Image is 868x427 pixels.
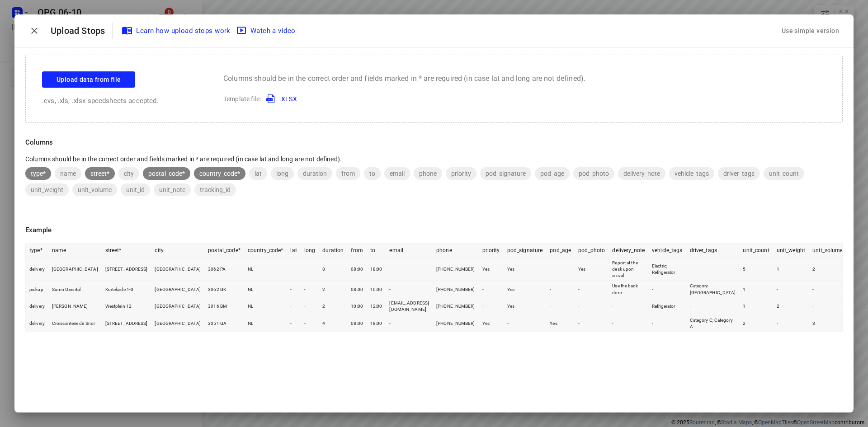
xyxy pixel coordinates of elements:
td: Yes [504,298,547,315]
td: [GEOGRAPHIC_DATA] [48,258,102,281]
th: phone [433,243,479,258]
div: Use simple version [780,23,841,38]
td: - [575,315,609,332]
td: Yes [504,258,547,281]
td: 10:00 [367,281,386,298]
td: - [301,258,319,281]
td: 2 [319,281,347,298]
td: Category C; Category A [686,315,740,332]
th: street* [102,243,151,258]
a: Learn how upload stops work [120,23,234,39]
td: - [648,315,686,332]
td: 1 [773,258,809,281]
span: tracking_id [194,186,236,193]
td: 5 [739,258,773,281]
td: - [546,258,575,281]
td: - [773,315,809,332]
span: street* [85,170,115,177]
th: email [386,243,433,258]
td: 3016 BM [204,298,244,315]
th: duration [319,243,347,258]
td: 08:00 [347,315,367,332]
p: Columns [25,137,843,148]
p: Template file: [223,93,585,104]
td: - [546,281,575,298]
th: pod_signature [504,243,547,258]
span: unit_volume [72,186,117,193]
td: [EMAIL_ADDRESS][DOMAIN_NAME] [386,298,433,315]
td: - [546,298,575,315]
td: - [686,258,740,281]
span: pod_photo [573,170,614,177]
th: country_code* [244,243,287,258]
td: 4 [319,315,347,332]
span: vehicle_tags [669,170,714,177]
td: 2 [319,298,347,315]
td: 12:00 [367,298,386,315]
td: Yes [546,315,575,332]
p: .cvs, .xls, .xlsx speedsheets accepted. [42,96,187,106]
td: 3051 GA [204,315,244,332]
td: 08:00 [347,281,367,298]
th: from [347,243,367,258]
span: country_code* [194,170,245,177]
td: - [386,281,433,298]
td: - [609,315,648,332]
th: unit_count [739,243,773,258]
td: Croissanterie de Snor [48,315,102,332]
td: - [301,298,319,315]
button: Use simple version [778,23,843,39]
td: delivery [26,298,48,315]
span: unit_count [764,170,804,177]
td: Yes [479,258,504,281]
p: Example [25,225,843,235]
th: city [151,243,204,258]
th: name [48,243,102,258]
th: pod_age [546,243,575,258]
td: 2 [809,258,846,281]
button: Upload data from file [42,71,135,88]
td: 2 [739,315,773,332]
th: vehicle_tags [648,243,686,258]
td: 18:00 [367,315,386,332]
td: [GEOGRAPHIC_DATA] [151,298,204,315]
td: - [386,315,433,332]
span: city [118,170,139,177]
td: 3 [809,315,846,332]
td: [GEOGRAPHIC_DATA] [151,281,204,298]
p: Columns should be in the correct order and fields marked in * are required (in case lat and long ... [25,155,843,164]
td: - [575,298,609,315]
td: 2 [773,298,809,315]
td: - [504,315,547,332]
button: Watch a video [234,23,299,39]
td: [GEOGRAPHIC_DATA] [151,315,204,332]
span: type* [25,170,51,177]
th: priority [479,243,504,258]
td: - [287,281,300,298]
td: NL [244,258,287,281]
td: [PHONE_NUMBER] [433,281,479,298]
span: duration [297,170,332,177]
th: long [301,243,319,258]
td: pickup [26,281,48,298]
span: unit_note [154,186,191,193]
td: Electric; Refrigerator [648,258,686,281]
span: long [271,170,294,177]
td: 18:00 [367,258,386,281]
td: Yes [479,315,504,332]
td: - [648,281,686,298]
td: Use the back door [609,281,648,298]
span: name [55,170,81,177]
img: XLSX [266,93,277,104]
span: pod_signature [480,170,531,177]
span: Upload data from file [57,74,121,85]
td: - [575,281,609,298]
span: unit_weight [25,186,69,193]
td: - [479,281,504,298]
td: Refrigerator [648,298,686,315]
th: lat [287,243,300,258]
td: - [386,258,433,281]
th: pod_photo [575,243,609,258]
td: - [287,258,300,281]
th: unit_weight [773,243,809,258]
